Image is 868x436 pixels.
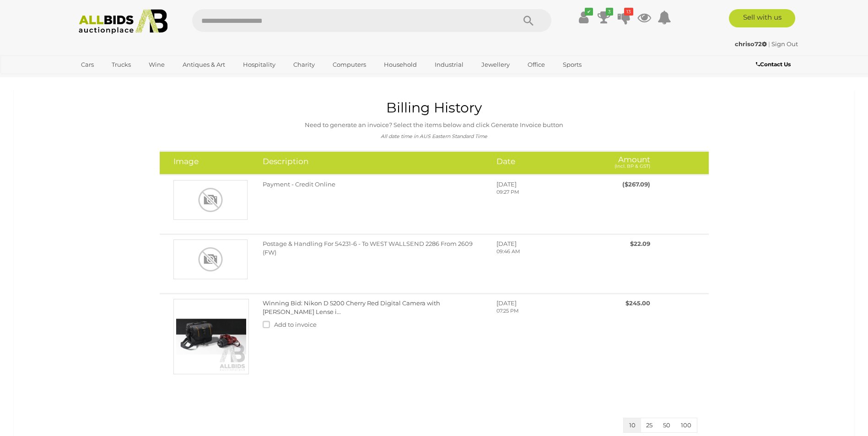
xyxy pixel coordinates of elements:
[74,9,173,34] img: Allbids.com.au
[263,299,440,315] a: Winning Bid: Nikon D 5200 Cherry Red Digital Camera with [PERSON_NAME] Lense i...
[768,40,770,48] span: |
[646,421,652,429] span: 25
[263,181,335,188] span: Payment - Credit Online
[641,418,658,432] button: 25
[173,239,248,279] img: Postage & Handling For 54231-6 - To WEST WALLSEND 2286 From 2609 (FW)
[522,57,551,72] a: Office
[496,248,583,255] p: 09:46 AM
[735,40,767,48] strong: chriso72
[625,299,650,307] span: $245.00
[506,9,551,32] button: Search
[274,321,317,328] span: Add to invoice
[173,299,249,374] img: Winning Bid: Nikon D 5200 Cherry Red Digital Camera with Nikon Nikkor Lense i...
[557,57,588,72] a: Sports
[173,157,249,166] h4: Image
[624,418,641,432] button: 10
[663,421,670,429] span: 50
[729,9,795,27] a: Sell with us
[496,181,517,188] span: [DATE]
[771,40,798,48] a: Sign Out
[237,57,281,72] a: Hospitality
[630,240,650,247] span: $22.09
[106,57,137,72] a: Trucks
[143,57,171,72] a: Wine
[735,40,768,48] a: chriso72
[287,57,321,72] a: Charity
[263,157,483,166] h4: Description
[177,57,231,72] a: Antiques & Art
[26,120,842,130] p: Need to generate an invoice? Select the items below and click Generate Invoice button
[496,189,583,196] p: 09:27 PM
[496,157,583,166] h4: Date
[577,9,591,26] a: ✔
[681,421,691,429] span: 100
[496,308,583,315] p: 07:25 PM
[622,181,650,188] span: ($267.09)
[756,59,793,69] a: Contact Us
[615,163,650,169] small: (Incl. BP & GST)
[658,418,676,432] button: 50
[378,57,423,72] a: Household
[496,299,517,307] span: [DATE]
[496,240,517,247] span: [DATE]
[624,8,633,16] i: 13
[381,133,487,139] i: All date time in AUS Eastern Standard Time
[597,157,650,169] h4: Amount
[173,180,248,220] img: Payment - Credit Online
[606,8,613,16] i: 3
[585,8,593,16] i: ✔
[756,61,791,68] b: Contact Us
[617,9,631,26] a: 13
[629,421,636,429] span: 10
[429,57,469,72] a: Industrial
[675,418,697,432] button: 100
[26,100,842,115] h1: Billing History
[327,57,372,72] a: Computers
[75,72,152,87] a: [GEOGRAPHIC_DATA]
[263,240,473,256] span: Postage & Handling For 54231-6 - To WEST WALLSEND 2286 From 2609 (FW)
[75,57,100,72] a: Cars
[475,57,516,72] a: Jewellery
[597,9,611,26] a: 3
